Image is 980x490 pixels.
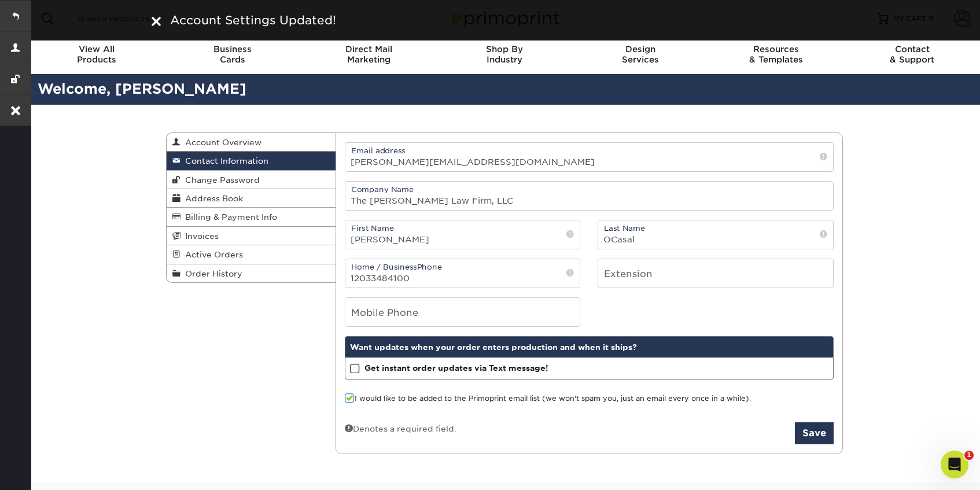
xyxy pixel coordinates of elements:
div: Marketing [301,44,437,65]
a: Order History [167,264,336,282]
a: Contact Information [167,152,336,170]
span: Account Settings Updated! [170,13,336,27]
span: Order History [180,269,242,278]
div: Denotes a required field. [345,422,456,434]
span: Contact [844,44,980,54]
img: close [152,17,161,26]
div: Cards [165,44,301,65]
span: Business [165,44,301,54]
div: & Support [844,44,980,65]
a: Address Book [167,189,336,208]
a: Account Overview [167,133,336,152]
div: Industry [437,44,573,65]
div: Services [572,44,708,65]
a: View AllProducts [29,37,165,74]
a: Invoices [167,227,336,245]
a: DesignServices [572,37,708,74]
button: Save [795,422,834,444]
div: & Templates [708,44,844,65]
span: Active Orders [180,250,243,259]
div: Want updates when your order enters production and when it ships? [345,337,834,358]
a: Contact& Support [844,37,980,74]
a: BusinessCards [165,37,301,74]
iframe: Intercom live chat [941,451,968,478]
span: Design [572,44,708,54]
span: Contact Information [180,156,268,165]
a: Active Orders [167,245,336,264]
strong: Get instant order updates via Text message! [364,363,548,373]
a: Direct MailMarketing [301,37,437,74]
span: Direct Mail [301,44,437,54]
span: Shop By [437,44,573,54]
span: Billing & Payment Info [180,212,277,222]
a: Shop ByIndustry [437,37,573,74]
a: Change Password [167,171,336,189]
a: Billing & Payment Info [167,208,336,226]
a: Resources& Templates [708,37,844,74]
span: Resources [708,44,844,54]
h2: Welcome, [PERSON_NAME] [29,79,980,100]
span: View All [29,44,165,54]
label: I would like to be added to the Primoprint email list (we won't spam you, just an email every onc... [345,393,751,404]
div: Products [29,44,165,65]
span: Invoices [180,231,219,241]
span: 1 [964,451,974,460]
span: Account Overview [180,138,261,147]
span: Address Book [180,194,243,203]
span: Change Password [180,175,260,185]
